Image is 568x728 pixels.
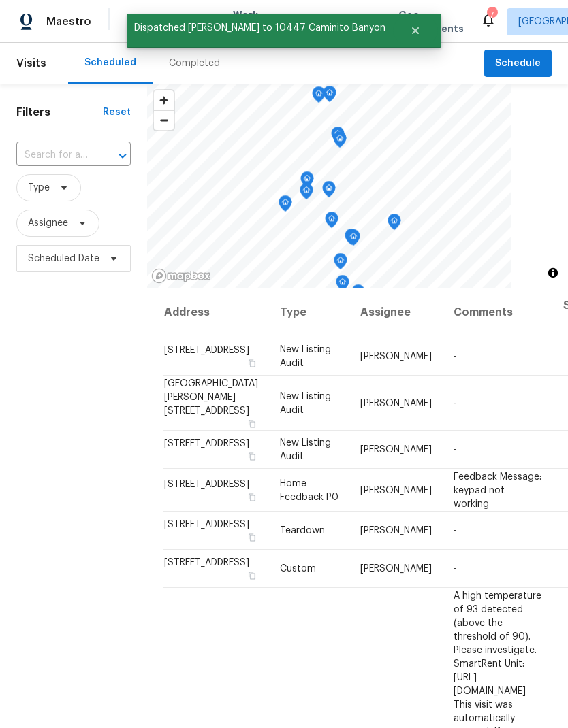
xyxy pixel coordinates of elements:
div: Map marker [347,229,360,250]
button: Close [393,17,438,44]
div: Map marker [345,229,358,250]
span: Feedback Message: keypad not working [454,471,541,508]
span: Dispatched [PERSON_NAME] to 10447 Caminito Banyon [127,14,393,42]
span: [STREET_ADDRESS] [164,346,249,355]
button: Zoom out [154,110,174,130]
h1: Filters [16,105,103,119]
div: Scheduled [84,56,136,69]
a: Mapbox homepage [151,268,211,284]
span: Home Feedback P0 [280,478,338,501]
span: - [454,352,457,361]
button: Zoom in [154,90,174,110]
span: Type [28,181,50,195]
input: Search for an address... [16,145,93,166]
div: Map marker [331,127,345,148]
span: Schedule [495,55,541,72]
span: Toggle attribution [549,265,557,280]
div: Map marker [323,86,336,107]
div: Map marker [322,181,336,202]
span: Custom [280,564,316,574]
span: [PERSON_NAME] [360,485,432,495]
span: [PERSON_NAME] [360,398,432,408]
div: Map marker [325,212,338,233]
span: - [454,445,457,454]
span: Work Orders [233,8,268,35]
div: Map marker [312,86,326,107]
div: Map marker [279,195,292,216]
span: [PERSON_NAME] [360,526,432,535]
span: - [454,398,457,408]
span: - [454,526,457,535]
div: Reset [103,105,131,119]
div: Map marker [388,214,401,235]
button: Copy Address [246,569,258,582]
button: Copy Address [246,491,258,503]
th: Assignee [349,288,443,337]
span: [PERSON_NAME] [360,564,432,574]
span: [STREET_ADDRESS] [164,558,249,567]
div: Map marker [300,171,314,193]
span: Geo Assignments [398,8,464,35]
span: Maestro [46,15,91,29]
div: Completed [169,56,220,70]
button: Toggle attribution [545,265,561,281]
span: [GEOGRAPHIC_DATA][PERSON_NAME][STREET_ADDRESS] [164,378,258,415]
span: - [454,564,457,574]
span: [PERSON_NAME] [360,352,432,361]
th: Comments [443,288,552,337]
button: Copy Address [246,531,258,544]
span: [STREET_ADDRESS] [164,439,249,448]
span: [PERSON_NAME] [360,445,432,454]
span: Visits [16,48,46,78]
span: Scheduled Date [28,252,99,265]
div: Map marker [300,183,313,204]
button: Schedule [484,50,552,78]
span: [STREET_ADDRESS] [164,520,249,529]
canvas: Map [147,84,511,288]
div: Map marker [333,131,347,152]
button: Open [113,146,132,165]
span: [STREET_ADDRESS] [164,479,249,489]
span: Assignee [28,216,68,230]
span: Zoom out [154,111,174,130]
span: Teardown [280,526,325,535]
th: Address [163,288,269,337]
div: 7 [487,8,496,22]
